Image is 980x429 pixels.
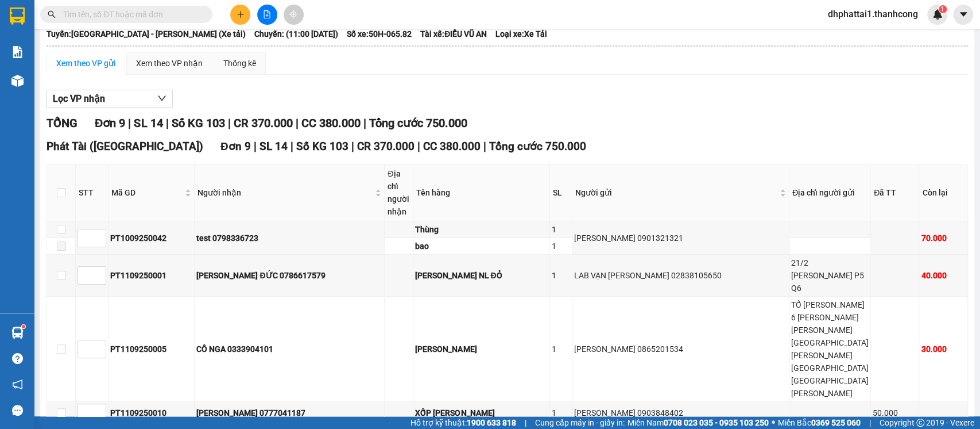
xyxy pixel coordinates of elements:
span: | [227,116,230,130]
span: Đơn 9 [220,140,251,153]
img: icon-new-feature [932,9,943,20]
span: question-circle [12,353,23,364]
div: PT1109250010 [110,407,192,419]
div: 50.000 [873,407,917,419]
div: Địa chỉ người nhận [388,167,410,218]
span: | [363,116,366,130]
div: [PERSON_NAME] NL ĐỎ [415,269,548,282]
span: Người gửi [575,186,777,199]
strong: 0708 023 035 - 0935 103 250 [664,418,769,427]
span: CC 380.000 [301,116,360,130]
strong: 0369 525 060 [811,418,861,427]
div: bao [415,240,548,252]
td: PT1109250010 [109,402,195,424]
img: warehouse-icon [11,327,24,339]
span: Số KG 103 [171,116,224,130]
div: 1 [552,343,570,355]
span: Tài xế: ĐIỂU VŨ AN [420,28,487,40]
span: | [351,140,354,153]
span: Cung cấp máy in - giấy in: [535,416,625,429]
div: 70.000 [921,232,965,244]
div: test 0798336723 [196,232,382,244]
span: TỔNG [47,116,78,130]
div: [PERSON_NAME] ĐỨC 0786617579 [196,269,382,282]
div: [PERSON_NAME] 0865201534 [574,343,787,355]
div: 1 [552,240,570,252]
span: | [483,140,486,153]
span: 1 [940,5,944,13]
div: 1 [552,269,570,282]
span: | [295,116,298,130]
span: Số xe: 50H-065.82 [347,28,412,40]
span: | [869,416,871,429]
span: search [48,10,56,18]
div: Xem theo VP nhận [136,57,203,70]
th: Tên hàng [413,164,550,221]
sup: 1 [939,5,947,13]
div: Địa chỉ người gửi [792,186,867,199]
span: ⚪️ [772,420,775,425]
sup: 1 [22,325,25,328]
span: copyright [916,419,924,427]
span: dhphattai1.thanhcong [819,7,927,21]
span: Người nhận [197,186,373,199]
div: PT1009250042 [110,232,192,244]
span: notification [12,379,23,390]
span: | [417,140,420,153]
div: 30.000 [921,343,965,355]
span: | [525,416,526,429]
div: XỐP [PERSON_NAME] [415,407,548,419]
th: Còn lại [919,164,967,221]
div: [PERSON_NAME] 0903848402 [574,407,787,419]
span: Phát Tài ([GEOGRAPHIC_DATA]) [47,140,203,153]
div: PT1109250005 [110,343,192,355]
span: down [157,94,166,103]
div: Thùng [415,223,548,236]
span: Tổng cước 750.000 [489,140,586,153]
span: CR 370.000 [357,140,415,153]
span: Chuyến: (11:00 [DATE]) [254,28,338,40]
span: message [12,405,23,416]
span: | [165,116,168,130]
div: Xem theo VP gửi [56,57,115,70]
div: 1 [552,407,570,419]
th: SL [550,164,572,221]
span: aim [289,10,297,18]
div: CÔ NGA 0333904101 [196,343,382,355]
td: PT1109250005 [109,297,195,402]
img: warehouse-icon [11,75,24,87]
span: Số KG 103 [296,140,348,153]
img: solution-icon [11,46,24,58]
span: | [290,140,293,153]
img: logo-vxr [10,7,25,25]
span: Mã GD [111,186,183,199]
div: 21/2 [PERSON_NAME] P5 Q6 [791,256,869,294]
b: Tuyến: [GEOGRAPHIC_DATA] - [PERSON_NAME] (Xe tải) [47,29,246,39]
span: Lọc VP nhận [53,91,105,106]
div: TỔ [PERSON_NAME] 6 [PERSON_NAME] [PERSON_NAME][GEOGRAPHIC_DATA][PERSON_NAME][GEOGRAPHIC_DATA] [GE... [791,298,869,400]
span: plus [237,10,245,18]
td: PT1009250042 [109,221,195,255]
td: PT1109250001 [109,255,195,297]
div: Thống kê [223,57,256,70]
span: Miền Bắc [778,416,861,429]
button: plus [230,5,250,25]
button: Lọc VP nhận [47,90,173,108]
span: CR 370.000 [233,116,292,130]
button: file-add [257,5,277,25]
th: Đã TT [871,164,919,221]
button: aim [284,5,304,25]
span: Tổng cước 750.000 [369,116,467,130]
div: [PERSON_NAME] 0777041187 [196,407,382,419]
div: 1 [552,223,570,236]
span: SL 14 [134,116,162,130]
button: caret-down [953,5,973,25]
span: Đơn 9 [95,116,125,130]
input: Tìm tên, số ĐT hoặc mã đơn [63,8,199,21]
div: [PERSON_NAME] 0901321321 [574,232,787,244]
div: LAB VẠN [PERSON_NAME] 02838105650 [574,269,787,282]
strong: 1900 633 818 [467,418,516,427]
div: PT1109250001 [110,269,192,282]
span: caret-down [958,9,969,20]
div: [PERSON_NAME] [415,343,548,355]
